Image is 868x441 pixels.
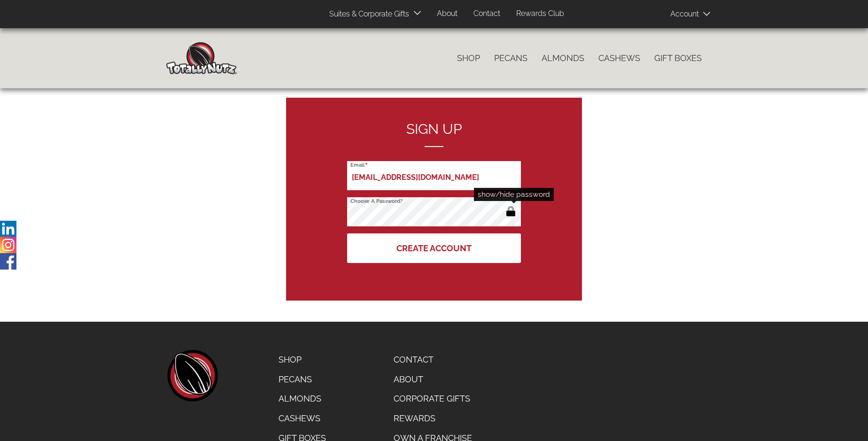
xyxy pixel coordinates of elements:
[271,389,333,409] a: Almonds
[430,5,465,23] a: About
[387,409,479,428] a: Rewards
[271,350,333,370] a: Shop
[322,5,412,23] a: Suites & Corporate Gifts
[591,48,647,68] a: Cashews
[271,370,333,389] a: Pecans
[271,409,333,428] a: Cashews
[487,48,535,68] a: Pecans
[166,42,237,74] img: Home
[509,5,571,23] a: Rewards Club
[347,121,521,147] h2: Sign up
[474,188,554,201] div: show/hide password
[387,350,479,370] a: Contact
[647,48,709,68] a: Gift Boxes
[466,5,507,23] a: Contact
[347,233,521,263] button: Create Account
[347,161,521,190] input: Email
[166,350,218,402] a: home
[535,48,591,68] a: Almonds
[387,370,479,389] a: About
[450,48,487,68] a: Shop
[387,389,479,409] a: Corporate Gifts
